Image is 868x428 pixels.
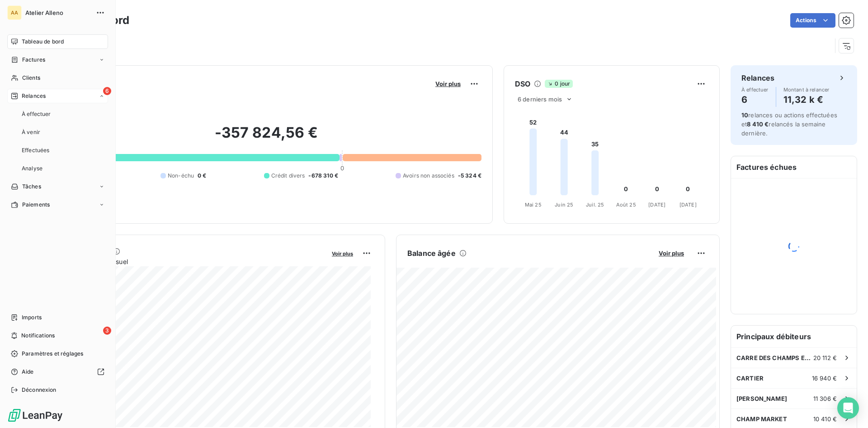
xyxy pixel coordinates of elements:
[458,172,481,180] span: -5 324 €
[22,110,51,118] span: À effectuer
[21,332,55,340] span: Notifications
[656,249,687,257] button: Voir plus
[731,156,857,178] h6: Factures échues
[168,172,194,180] span: Non-échu
[813,395,837,402] span: 11 306 €
[736,375,764,382] span: CARTIER
[198,172,206,180] span: 0 €
[747,120,769,128] span: 8 410 €
[22,38,64,46] span: Tableau de bord
[22,74,40,82] span: Clients
[586,202,604,208] tspan: Juil. 25
[812,375,837,382] span: 16 940 €
[679,202,697,208] tspan: [DATE]
[555,202,573,208] tspan: Juin 25
[22,201,50,209] span: Paiements
[51,257,325,266] span: Chiffre d'affaires mensuel
[616,202,636,208] tspan: Août 25
[329,249,356,257] button: Voir plus
[741,92,769,107] h4: 6
[22,146,50,154] span: Effectuées
[525,202,542,208] tspan: Mai 25
[308,172,338,180] span: -678 310 €
[813,354,837,361] span: 20 112 €
[7,408,63,423] img: Logo LeanPay
[403,172,454,180] span: Avoirs non associés
[741,111,748,119] span: 10
[518,96,562,103] span: 6 derniers mois
[7,365,108,379] a: Aide
[340,164,344,172] span: 0
[515,78,530,89] h6: DSO
[22,92,46,100] span: Relances
[736,415,787,423] span: CHAMP MARKET
[648,202,665,208] tspan: [DATE]
[22,56,45,64] span: Factures
[22,350,83,358] span: Paramètres et réglages
[25,9,90,16] span: Atelier Alleno
[22,128,40,136] span: À venir
[22,368,34,376] span: Aide
[22,386,57,394] span: Déconnexion
[22,183,41,191] span: Tâches
[736,395,787,402] span: [PERSON_NAME]
[51,124,481,151] h2: -357 824,56 €
[433,80,463,88] button: Voir plus
[103,327,111,335] span: 3
[837,397,859,419] div: Open Intercom Messenger
[271,172,305,180] span: Crédit divers
[332,250,353,257] span: Voir plus
[22,313,42,322] span: Imports
[736,354,813,361] span: CARRE DES CHAMPS ELYSEES
[741,87,769,92] span: À effectuer
[545,80,573,88] span: 0 jour
[790,13,835,28] button: Actions
[407,248,456,259] h6: Balance âgée
[435,80,461,87] span: Voir plus
[813,415,837,423] span: 10 410 €
[783,92,830,107] h4: 11,32 k €
[783,87,830,92] span: Montant à relancer
[7,5,22,20] div: AA
[659,250,684,257] span: Voir plus
[741,111,837,137] span: relances ou actions effectuées et relancés la semaine dernière.
[22,164,42,173] span: Analyse
[731,326,857,347] h6: Principaux débiteurs
[103,87,111,95] span: 6
[741,72,774,83] h6: Relances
